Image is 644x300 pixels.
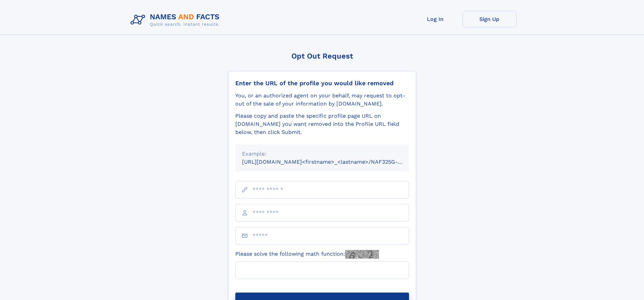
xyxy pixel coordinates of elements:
[462,11,517,27] a: Sign Up
[235,250,379,259] label: Please solve the following math function:
[235,112,409,136] div: Please copy and paste the specific profile page URL on [DOMAIN_NAME] you want removed into the Pr...
[235,79,409,87] div: Enter the URL of the profile you would like removed
[242,159,422,165] small: [URL][DOMAIN_NAME]<firstname>_<lastname>/NAF325G-xxxxxxxx
[408,11,462,27] a: Log In
[242,150,402,158] div: Example:
[235,92,409,108] div: You, or an authorized agent on your behalf, may request to opt-out of the sale of your informatio...
[128,11,225,29] img: Logo Names and Facts
[228,52,416,60] div: Opt Out Request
